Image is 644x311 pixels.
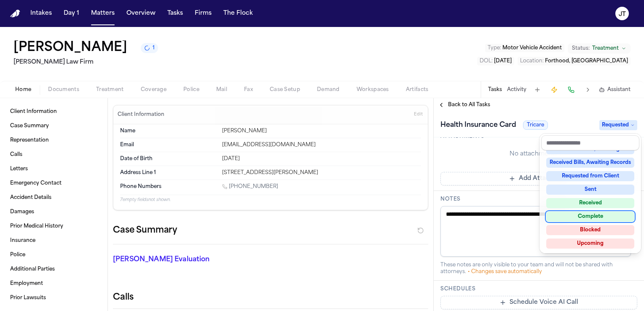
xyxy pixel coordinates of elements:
[546,239,634,249] div: Upcoming
[546,225,634,235] div: Blocked
[546,185,634,195] div: Sent
[546,158,634,168] div: Received Bills, Awaiting Records
[599,120,637,130] span: Requested
[546,198,634,208] div: Received
[546,171,634,181] div: Requested from Client
[546,212,634,222] div: Complete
